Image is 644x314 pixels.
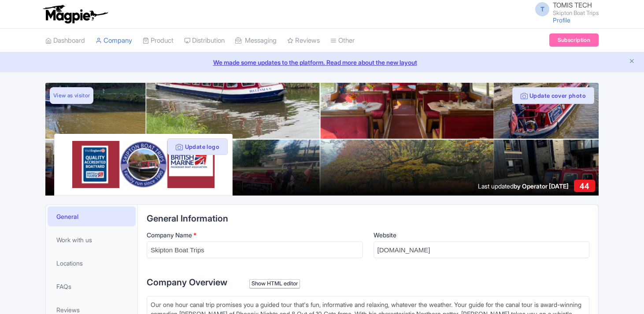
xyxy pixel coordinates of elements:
a: Other [330,29,355,53]
button: Close announcement [629,57,635,67]
a: Work with us [48,230,136,250]
a: Reviews [287,29,320,53]
a: We made some updates to the platform. Read more about the new layout [5,58,639,67]
span: by Operator [DATE] [514,182,569,190]
div: Show HTML editor [249,279,300,288]
span: TOMIS TECH [553,1,592,9]
span: Company Name [147,231,192,239]
a: Company [96,29,132,53]
span: Company Overview [147,277,227,288]
a: View as visitor [50,87,93,104]
a: Subscription [549,33,599,47]
a: Locations [48,253,136,273]
div: Last updated [478,181,569,191]
span: 44 [580,181,589,191]
a: Messaging [235,29,277,53]
button: Update cover photo [512,87,594,104]
span: Website [374,231,396,239]
span: FAQs [56,282,71,291]
h2: General Information [147,214,589,223]
a: FAQs [48,277,136,296]
img: logo-ab69f6fb50320c5b225c76a69d11143b.png [41,4,109,24]
span: Locations [56,259,83,268]
a: General [48,207,136,226]
a: Dashboard [45,29,85,53]
img: jal8r8gaidawkgh2b7mq.png [72,141,214,188]
small: Skipton Boat Trips [553,10,599,16]
button: Update logo [167,138,228,155]
span: General [56,212,78,221]
span: Work with us [56,235,92,244]
a: Profile [553,16,570,24]
a: Product [143,29,174,53]
span: T [535,2,549,16]
a: Distribution [184,29,225,53]
a: T TOMIS TECH Skipton Boat Trips [530,2,599,16]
